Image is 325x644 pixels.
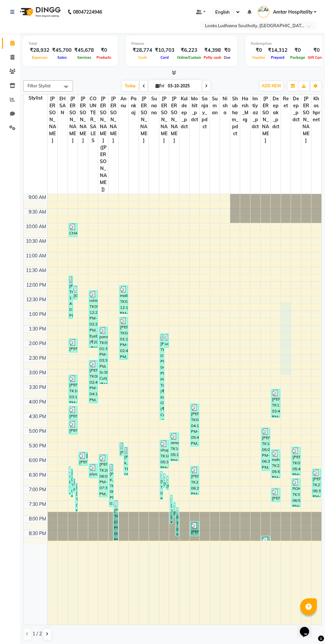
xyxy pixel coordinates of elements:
div: [PERSON_NAME], TK34, 07:35 PM-09:05 PM, Sr.Stylist Cut(M) (₹1000),[PERSON_NAME] Trimming (₹500) [114,500,117,540]
span: Voucher [251,55,267,60]
span: Imtiyaz_pdct [250,95,260,131]
div: ₹6,223 [176,46,202,54]
span: [PERSON_NAME] [108,95,118,145]
div: 11:00 AM [25,252,47,259]
img: Amtar Hospitality [258,6,269,18]
div: [PERSON_NAME], TK29, 06:35 PM-07:35 PM, Sr.Stylist Cut(M) (₹1000) [160,471,162,499]
div: [PERSON_NAME], TK25, 06:25 PM-07:25 PM, Pedi Labs Pedicure(M) (₹1500) [191,466,199,494]
span: [PERSON_NAME] [139,95,149,145]
span: Package [289,55,306,60]
div: CHATNYA, TK01, 10:00 AM-10:30 AM, Stylist Cut(M) (₹700) [69,223,77,236]
div: param, TK09, 01:35 PM-03:35 PM, Sr.Stylist Cut(M) (₹1000),[PERSON_NAME] Trimming (₹500),Detan(M) ... [99,327,107,384]
div: 6:30 PM [28,472,47,479]
div: ₹28,932 [29,46,51,54]
div: 10:00 AM [25,223,47,230]
div: 8:30 PM [28,530,47,537]
b: 08047224946 [73,3,102,21]
div: [PERSON_NAME], TK07, 02:00 PM-02:30 PM, Stylist Cut(M) (₹700) [69,339,77,352]
span: [PERSON_NAME] [301,95,311,145]
span: [PERSON_NAME] [159,95,169,145]
div: [PERSON_NAME], TK04, 11:50 AM-01:20 PM, [PERSON_NAME] Trimming (₹500),Sr.Stylist Cut(M) (₹1000) [69,276,73,319]
span: Nisha [220,95,230,117]
div: [PERSON_NAME], TK08, 02:45 PM-04:15 PM, NaturLiv Org.Facial with Mask(F) (₹3000),Detan(F) (₹500) [89,360,97,403]
div: Total [29,41,112,46]
div: malika, TK03, 12:10 PM-01:10 PM, Eyebrows & Upperlips (₹100),Forehead Threading (₹100) [120,286,128,314]
span: Sunana [149,95,159,117]
span: Harsh_Mrg [240,95,250,124]
div: [GEOGRAPHIC_DATA], TK02, 12:10 PM-12:40 PM, [PERSON_NAME] Trimming (₹500) [73,286,77,299]
div: 5:00 PM [28,428,47,435]
div: 3:00 PM [28,369,47,376]
div: [PERSON_NAME], TK33, 08:20 PM-08:50 PM, Foot Massage(F) (₹500) [191,522,199,535]
div: Stylist [24,95,47,102]
div: 12:30 PM [25,296,47,303]
span: Annu [119,95,129,110]
div: [PERSON_NAME], TK27, 06:30 PM-07:30 PM, Sr.Stylist Cut(M) (₹1000) [312,469,321,497]
input: 2025-10-03 [166,81,199,91]
div: 1:30 PM [28,325,47,332]
span: Expenses [31,55,49,60]
div: 12:00 PM [25,282,47,289]
div: 7:00 PM [28,486,47,493]
div: [PERSON_NAME], TK17, 05:55 PM-06:25 PM, [PERSON_NAME] Trimming (₹500) [79,452,87,465]
div: shupra, TK18, 05:30 PM-06:30 PM, Shampoo Conditioning L'oreal(M) (₹450),Blow Dry Stylist(F)* (₹400) [160,440,168,468]
div: ₹0 [289,46,306,54]
div: 9:30 AM [27,209,47,216]
div: [PERSON_NAME] k, TK20, 05:45 PM-06:45 PM, Chin Waxing (₹200),Eyebrows & Upperlips (₹100) [124,447,128,475]
div: 7:30 PM [28,501,47,508]
span: Reet [281,95,291,110]
div: [PERSON_NAME], TK32, 07:00 PM-08:00 PM, Stylist Cut(M) (₹700),[PERSON_NAME] Trimming (₹500) [76,483,77,511]
div: 10:30 AM [25,238,47,245]
span: Services [76,55,93,60]
span: Cash [137,55,148,60]
span: EHSAN [58,95,68,117]
div: 1:00 PM [28,311,47,318]
div: [PERSON_NAME] K, TK30, 06:20 PM-07:50 PM, Sr.Stylist Cut(M) (₹1000),[PERSON_NAME] Trimming (₹500) [109,464,113,506]
div: ₹10,703 [154,46,176,54]
div: [PERSON_NAME], TK26, 06:00 PM-07:30 PM, Sr.Stylist Cut(M) (₹1000),[PERSON_NAME] Trimming (₹500) [99,454,107,497]
span: [PERSON_NAME]([PERSON_NAME]) [98,95,108,194]
div: [PERSON_NAME], TK28, 06:30 PM-07:30 PM, [PERSON_NAME] Trimming (₹500),Stylist Cut(M) (₹700) [71,469,73,497]
span: Card [159,55,170,60]
div: ₹0 [251,46,267,54]
span: Due [223,55,232,60]
div: ₹4,398 [202,46,223,54]
span: Suman [210,95,220,117]
div: 3:30 PM [28,384,47,391]
div: [PERSON_NAME], TK10, 03:15 PM-04:15 PM, Color Touchup Majirel(M) (₹1800) [69,375,77,403]
div: [PERSON_NAME], TK08, 05:45 PM-06:45 PM, K Shampoo Conditioning(F) (₹550),Foot Massage(F) (₹500) [292,447,300,475]
div: ₹14,312 [267,46,289,54]
span: [PERSON_NAME] [169,95,179,145]
span: [PERSON_NAME] [68,95,78,145]
span: Online/Custom [176,55,202,60]
span: Amtar Hospitality [273,9,312,16]
div: [PERSON_NAME] k, TK14, 04:50 PM-05:20 PM, [PERSON_NAME] Trimming (₹500) [69,420,77,434]
div: 8:00 PM [28,515,47,522]
div: ROHIT, TK31, 06:50 PM-07:50 PM, Foot Prints Pedicure(M) (₹1000) [292,479,300,506]
span: [PERSON_NAME] [48,95,58,145]
div: ₹45,700 [51,46,73,54]
div: 4:30 PM [28,413,47,420]
div: [PERSON_NAME], TK25, 07:25 PM-08:25 PM, Sr.Stylist Cut(M) (₹1000) [170,495,172,523]
div: 4:00 PM [28,399,47,406]
div: [PERSON_NAME], TK23, 07:10 PM-07:40 PM, Blow Dry Stylist(F)* (₹400) [272,488,280,502]
span: Pankaj [129,95,139,117]
div: [PERSON_NAME], TK12, 01:50 PM-04:50 PM, Hair Toning (₹2000),Hair Ins~Tube~1 Olaplex (₹1200),Styli... [160,334,164,419]
span: Deepak_pdct [271,95,281,131]
span: Filter Stylist [28,83,51,88]
div: 6:00 PM [28,457,47,464]
div: ₹45,678 [73,46,95,54]
div: ₹28,774 [131,46,154,54]
div: 5:30 PM [28,442,47,449]
iframe: chat widget [297,617,318,637]
div: amarty, TK16, 05:15 PM-06:15 PM, Sr.Stylist Cut(M) (₹1000) [170,433,178,461]
span: [PERSON_NAME] [78,95,88,145]
div: 11:30 AM [25,267,47,274]
div: 2:30 PM [28,355,47,362]
div: 2:00 PM [28,340,47,347]
div: piyush, TK21, 06:20 PM-06:50 PM, Ear Wax (₹500) [89,464,97,478]
span: Today [122,81,139,91]
span: Products [95,55,112,60]
div: mehreen, TK22, 05:50 PM-06:50 PM, Hair Upstyling(F)* (₹1000) [272,450,280,478]
div: [PERSON_NAME], TK23, 06:40 PM-07:10 PM, Shampoo Conditioning L'oreal(M) (₹450) [163,474,165,487]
